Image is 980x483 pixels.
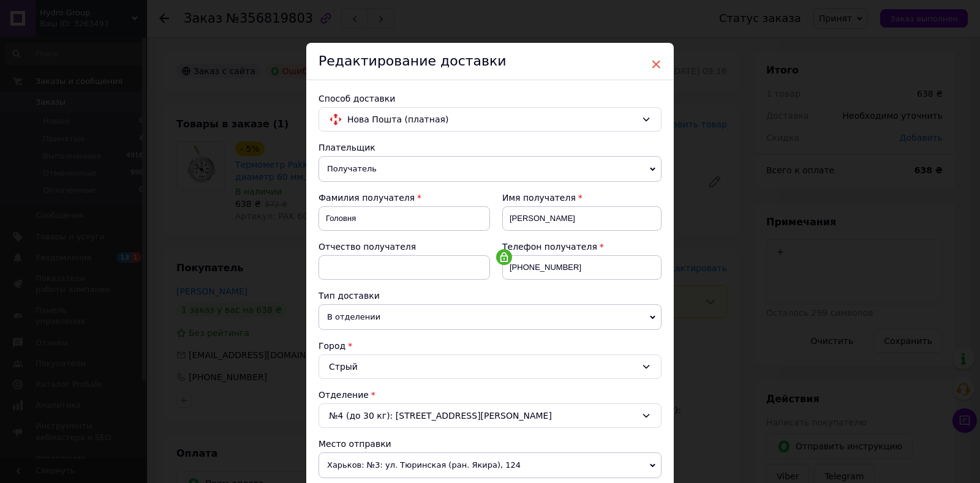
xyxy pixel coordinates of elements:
span: Харьков: №3: ул. Тюринская (ран. Якира), 124 [318,452,661,478]
span: Плательщик [318,143,375,152]
div: Отделение [318,389,661,401]
span: Телефон получателя [502,242,597,252]
div: Редактирование доставки [306,43,674,80]
div: Способ доставки [318,92,661,105]
div: №4 (до 30 кг): [STREET_ADDRESS][PERSON_NAME] [318,403,661,428]
span: Место отправки [318,439,391,449]
div: Город [318,340,661,352]
input: +380 [502,255,661,280]
span: В отделении [318,304,661,330]
span: × [650,54,661,75]
span: Получатель [318,156,661,182]
div: Стрый [318,354,661,379]
span: Фамилия получателя [318,193,415,203]
span: Имя получателя [502,193,576,203]
span: Тип доставки [318,291,380,301]
span: Отчество получателя [318,242,416,252]
span: Нова Пошта (платная) [347,113,636,126]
